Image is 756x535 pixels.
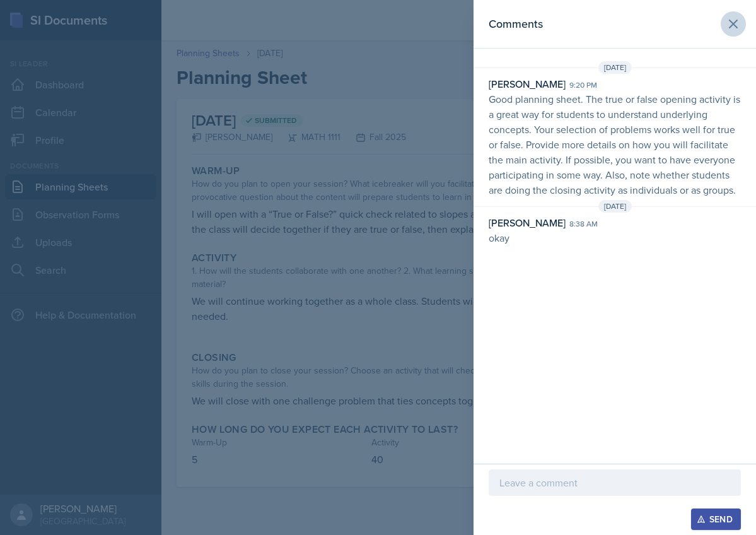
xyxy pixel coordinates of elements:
div: [PERSON_NAME] [489,215,566,230]
div: Send [699,514,733,524]
span: [DATE] [598,61,632,74]
h2: Comments [489,15,543,33]
div: [PERSON_NAME] [489,76,566,91]
span: [DATE] [598,200,632,213]
p: okay [489,230,741,245]
div: 9:20 pm [569,79,597,91]
p: Good planning sheet. The true or false opening activity is a great way for students to understand... [489,91,741,197]
div: 8:38 am [569,218,598,230]
button: Send [691,509,741,530]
